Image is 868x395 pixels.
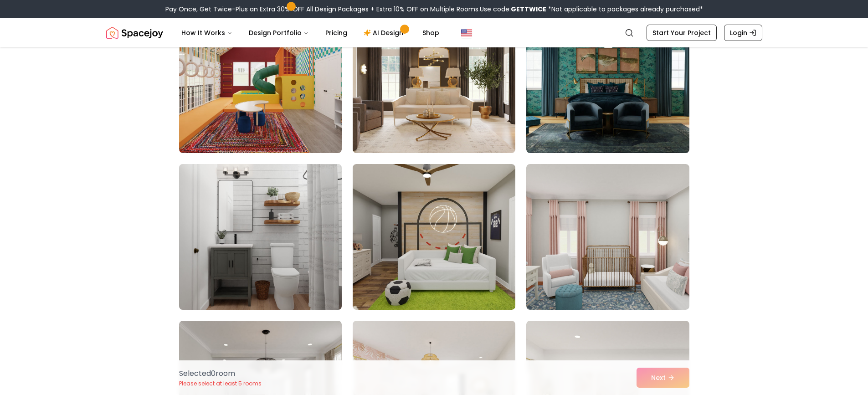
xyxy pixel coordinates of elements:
[353,164,515,310] img: Room room-8
[175,160,346,313] img: Room room-7
[526,164,689,310] img: Room room-9
[165,5,703,14] div: Pay Once, Get Twice-Plus an Extra 30% OFF All Design Packages + Extra 10% OFF on Multiple Rooms.
[480,5,546,14] span: Use code:
[526,7,689,153] img: Room room-6
[356,24,413,42] a: AI Design
[511,5,546,14] b: GETTWICE
[179,380,262,387] p: Please select at least 5 rooms
[106,24,163,42] img: Spacejoy Logo
[546,5,703,14] span: *Not applicable to packages already purchased*
[647,25,717,41] a: Start Your Project
[353,7,515,153] img: Room room-5
[241,24,316,42] button: Design Portfolio
[174,24,240,42] button: How It Works
[179,7,342,153] img: Room room-4
[174,24,447,42] nav: Main
[724,25,762,41] a: Login
[415,24,447,42] a: Shop
[318,24,354,42] a: Pricing
[179,368,262,379] p: Selected 0 room
[461,27,472,38] img: United States
[106,18,762,47] nav: Global
[106,24,163,42] a: Spacejoy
